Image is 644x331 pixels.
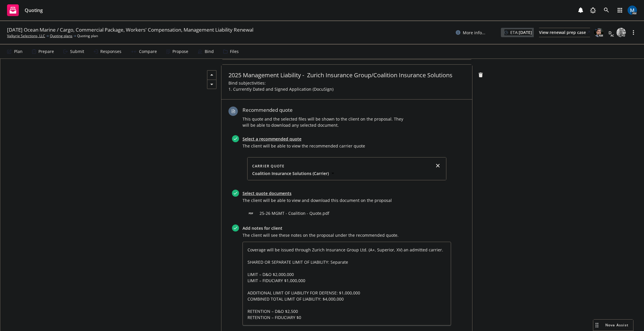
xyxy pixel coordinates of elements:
strong: Coalition Insurance Solutions (Carrier) [252,171,329,176]
button: download file [425,210,429,217]
strong: [DATE] [519,30,532,35]
div: View renewal prep case [539,28,590,37]
span: Bind subjectivities: 1. Currently Dated and Signed Application (DocuSign) [228,80,333,92]
textarea: Coverage will be issued through Zurich Insurance Group Ltd. (A+, Superior, XV) an admitted carrie... [243,242,451,325]
a: more [630,29,637,36]
a: Quoting plans [50,33,72,39]
button: preview file [434,210,439,217]
span: [DATE] Ocean Marine / Cargo, Commercial Package, Workers' Compensation, Management Liability Renewal [7,26,253,33]
a: Report a Bug [587,4,599,16]
a: Select a recommended quote [243,136,301,142]
a: Valkyrie Selections, LLC [7,33,45,39]
div: Submit [70,49,84,54]
img: photo [616,28,626,37]
span: This quote and the selected files will be shown to the client on the proposal. They will be able ... [243,116,410,128]
span: 2025 Management Liability - Zurich Insurance Group/Coalition Insurance Solutions [228,72,465,79]
button: Nova Assist [593,319,633,331]
a: remove [477,71,484,78]
a: Add notes for client [243,225,282,231]
div: Responses [100,49,121,54]
span: Quoting plan [77,33,98,39]
a: Select quote documents [243,191,292,196]
div: Bind [205,49,214,54]
span: The client will be able to view the recommended carrier quote [243,143,451,149]
div: Plan [14,49,23,54]
div: Prepare [38,49,54,54]
div: Files [230,49,239,54]
span: Quoting [25,8,43,13]
div: Drag to move [593,320,601,331]
a: Search [601,4,612,16]
button: archive file [444,210,449,217]
div: Propose [172,49,188,54]
span: The client will be able to view and download this document on the proposal [243,197,451,203]
img: photo [594,28,604,37]
a: close [434,162,441,169]
span: The client will see these notes on the proposal under the recommended quote. [243,232,451,238]
a: Quoting [5,2,45,18]
span: ETA : [510,29,532,35]
span: Nova Assist [605,323,628,327]
span: More info... [463,30,485,36]
div: Compare [139,49,157,54]
span: D [609,30,611,36]
a: View renewal prep case [539,28,590,37]
span: pdf [248,211,255,215]
img: photo [628,6,637,15]
span: Recommended quote [243,107,410,114]
span: Carrier Quote [252,164,285,169]
div: 25-26 MGMT - Coalition - Quote.pdf [260,210,329,216]
button: More info... [451,28,496,37]
a: Switch app [614,4,626,16]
